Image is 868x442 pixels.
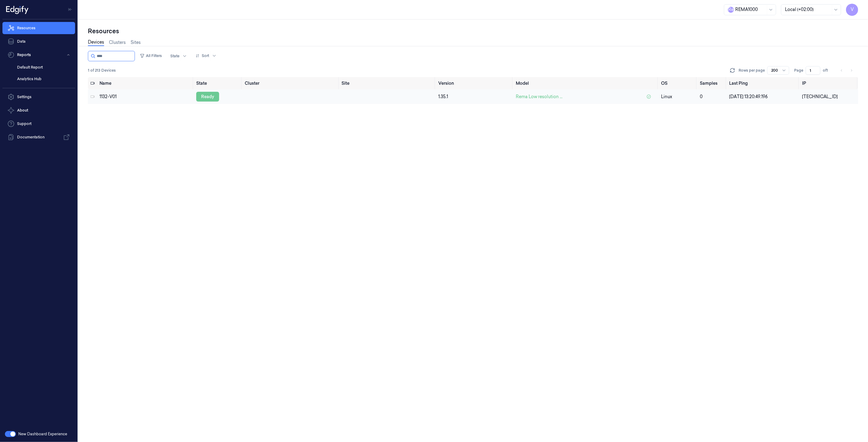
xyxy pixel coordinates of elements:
th: Model [513,77,659,89]
th: IP [800,77,858,89]
a: Clusters [109,39,126,46]
th: Cluster [242,77,339,89]
th: Version [436,77,513,89]
th: Samples [697,77,727,89]
span: of 1 [823,68,833,73]
th: Name [97,77,194,89]
div: 1.35.1 [438,94,511,100]
span: R e [728,7,734,13]
button: All Filters [137,51,164,61]
a: Analytics Hub [12,74,75,84]
div: Resources [88,27,858,35]
a: Default Report [12,62,75,73]
a: Support [2,118,75,130]
a: Devices [88,39,104,46]
button: Toggle Navigation [65,5,75,14]
a: Sites [131,39,141,46]
a: Data [2,35,75,48]
div: [TECHNICAL_ID] [802,94,856,100]
span: 1 of 213 Devices [88,68,116,73]
th: State [194,77,243,89]
p: linux [661,94,695,100]
div: [DATE] 13:20:49.196 [729,94,797,100]
th: OS [659,77,697,89]
button: V [846,4,858,16]
nav: pagination [837,66,856,75]
a: Documentation [2,131,75,143]
span: Rema Low resolution ... [516,94,562,100]
th: Site [339,77,436,89]
th: Last Ping [727,77,800,89]
div: 0 [700,94,724,100]
div: ready [196,92,219,102]
a: Resources [2,22,75,34]
span: Page [794,68,803,73]
a: Settings [2,91,75,103]
p: Rows per page [739,68,765,73]
button: Reports [2,49,75,61]
div: 1132-V01 [99,94,191,100]
button: About [2,104,75,116]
